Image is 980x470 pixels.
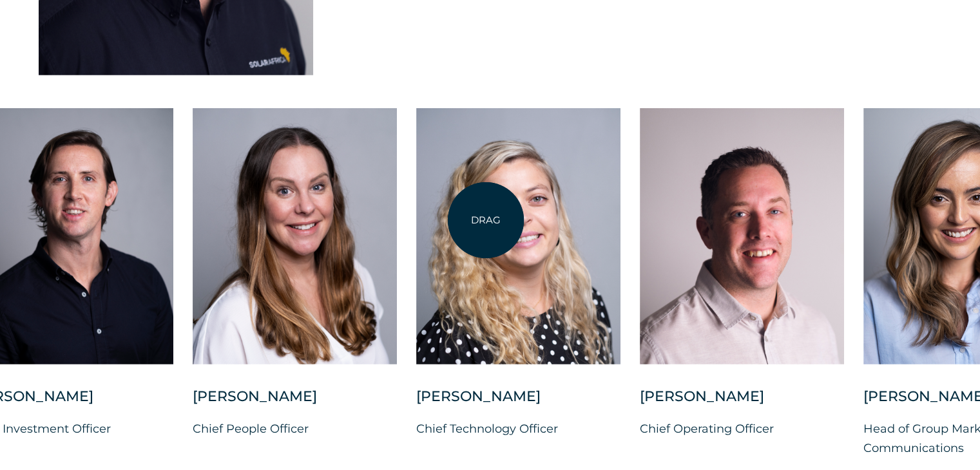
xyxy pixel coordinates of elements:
[640,419,844,438] p: Chief Operating Officer
[640,387,844,419] div: [PERSON_NAME]
[193,419,397,438] p: Chief People Officer
[416,387,620,419] div: [PERSON_NAME]
[416,419,620,438] p: Chief Technology Officer
[193,387,397,419] div: [PERSON_NAME]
